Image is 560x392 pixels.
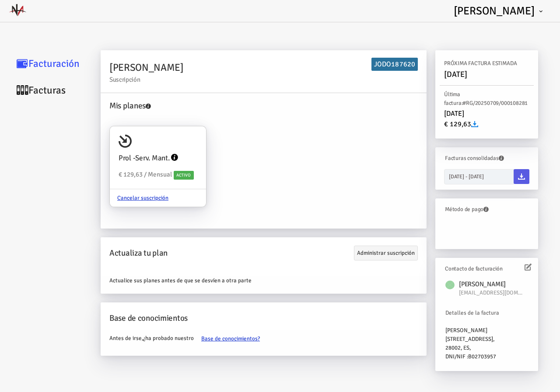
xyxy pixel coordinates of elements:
[9,77,96,104] a: Facturas
[445,352,528,361] div: DNI/NIF :
[445,335,528,343] div: [STREET_ADDRESS],
[445,264,525,273] h6: Contacto de facturación
[514,169,529,184] a: Descargar factura
[518,173,525,180] i: Descargar factura
[445,326,528,335] div: [PERSON_NAME]
[9,1,26,19] img: NASACORA S.L.
[119,170,172,178] span: € 129,63 / Mensual
[444,59,529,68] h6: PRÓXIMA FACTURA ESTIMADA
[194,330,267,347] a: Base de conocimientos?
[471,121,478,128] i: Descargar factura
[444,69,467,79] span: [DATE]
[483,207,489,212] i: El método de pago se mostrará según el plan que hayas seleccionado. Puede cambiar el método de pa...
[186,130,204,147] input: Prol -Serv. Mant. € 129,63 / Mensual Activo Cancelar suscripción
[444,109,464,118] span: [DATE]
[462,100,528,107] span: #RG/20250709/000108281
[109,60,418,83] h2: [PERSON_NAME]
[454,4,535,17] span: [PERSON_NAME]
[9,50,96,77] a: Facturación
[109,76,418,83] small: Suscripción
[109,247,418,260] h4: Actualiza tu plan
[109,312,418,325] h4: Base de conocimientos
[110,190,176,206] a: Cancelar suscripción
[445,205,525,214] h6: Método de pago
[445,309,528,317] div: Detalles de la factura
[109,100,422,112] h4: Mis planes
[146,104,151,109] i: La información de sus planes estará disponible seleccionando sus planes. Puede actualizar el plan...
[371,58,418,71] h6: JODO187620
[109,335,267,342] span: Antes de irse,¿ha probado nuestro
[354,246,418,260] a: Administrar suscripción
[445,343,528,352] div: 28002, ES,
[174,171,194,180] span: Activo
[445,154,525,163] h6: Facturas consolidadas
[499,156,504,161] i: Puede seleccionar el rango de fechas de las facturas requeridas y hacer clic en el botón de desca...
[459,288,525,297] span: primario Correo electrónico
[109,277,252,284] span: Actualice sus planes antes de que se desvíen a otra parte
[119,153,170,164] h4: Prol -Serv. Mant.
[459,279,528,289] h6: [PERSON_NAME]
[468,353,496,360] span: B02703957
[444,120,478,128] span: € 129,63
[444,90,529,108] h6: Última factura:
